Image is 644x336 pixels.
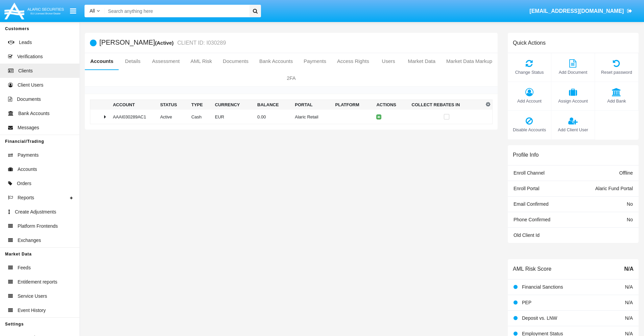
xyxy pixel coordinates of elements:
a: 2FA [85,70,498,86]
span: Enroll Portal [514,186,539,191]
th: Account [110,100,158,110]
span: Clients [18,67,33,74]
span: PEP [522,300,531,305]
td: Cash [189,110,212,124]
th: Type [189,100,212,110]
span: Verifications [17,53,43,60]
span: [EMAIL_ADDRESS][DOMAIN_NAME] [529,8,624,14]
a: AML Risk [185,53,217,69]
td: AAAI030289AC1 [110,110,158,124]
span: Accounts [18,166,37,173]
span: Exchanges [18,237,41,244]
span: Add Account [511,98,548,104]
td: Alaric Retail [292,110,332,124]
h6: Quick Actions [513,40,546,46]
th: Platform [333,100,374,110]
span: Old Client Id [514,232,540,238]
span: Add Bank [598,98,635,104]
span: No [627,217,633,222]
span: Email Confirmed [514,201,548,207]
th: Portal [292,100,332,110]
span: Deposit vs. LNW [522,315,557,321]
a: Details [119,53,146,69]
a: Assessment [147,53,185,69]
a: Bank Accounts [254,53,298,69]
th: Balance [255,100,292,110]
span: All [90,8,95,14]
a: Accounts [85,53,119,69]
td: Active [158,110,189,124]
span: Messages [18,124,39,131]
span: Client Users [18,82,43,89]
span: N/A [624,265,634,273]
a: Market Data Markup [441,53,498,69]
span: Create Adjustments [15,208,56,216]
span: N/A [625,300,633,305]
a: Users [375,53,402,69]
div: (Active) [155,39,175,47]
h6: Profile Info [513,152,539,158]
span: Documents [17,96,41,103]
th: Status [158,100,189,110]
span: Bank Accounts [18,110,50,117]
span: Disable Accounts [511,127,548,133]
span: Alaric Fund Portal [595,186,633,191]
img: Logo image [3,1,65,21]
td: 0.00 [255,110,292,124]
span: Payments [18,152,39,159]
a: All [85,7,105,15]
span: Assign Account [555,98,591,104]
td: EUR [212,110,255,124]
a: Market Data [402,53,441,69]
span: Offline [619,170,633,176]
small: CLIENT ID: I030289 [176,40,226,46]
span: No [627,201,633,207]
span: Entitlement reports [18,278,57,286]
h6: AML Risk Score [513,266,551,272]
th: Currency [212,100,255,110]
span: Reset password [598,69,635,75]
span: N/A [625,284,633,290]
span: Service Users [18,293,47,300]
input: Search [105,5,247,17]
span: N/A [625,315,633,321]
span: Change Status [511,69,548,75]
span: Financial Sanctions [522,284,563,290]
span: Phone Confirmed [514,217,550,222]
span: Event History [18,307,46,314]
span: Add Client User [555,127,591,133]
span: Platform Frontends [18,223,58,230]
a: Access Rights [332,53,375,69]
th: Actions [374,100,409,110]
a: Documents [217,53,254,69]
span: Enroll Channel [514,170,545,176]
h5: [PERSON_NAME] [99,39,226,47]
a: [EMAIL_ADDRESS][DOMAIN_NAME] [526,2,636,21]
span: Add Document [555,69,591,75]
span: Feeds [18,264,31,271]
span: Leads [19,39,32,46]
th: Collect Rebates In [409,100,484,110]
span: Orders [17,180,31,187]
span: Reports [18,194,34,201]
a: Payments [298,53,332,69]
